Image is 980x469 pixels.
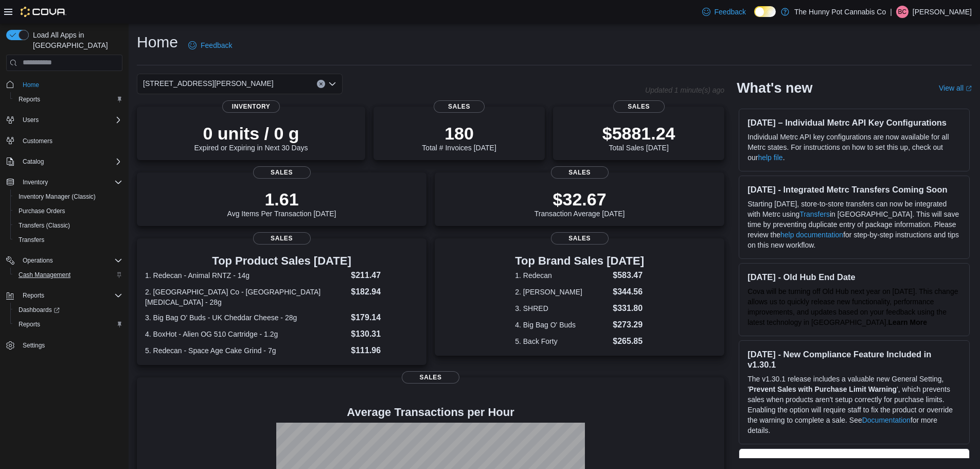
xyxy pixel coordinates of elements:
[23,81,39,89] span: Home
[14,219,122,232] span: Transfers (Classic)
[747,272,961,282] h3: [DATE] - Old Hub End Date
[2,253,127,268] button: Operations
[19,306,60,314] span: Dashboards
[2,154,127,169] button: Catalog
[137,32,178,53] h1: Home
[613,269,644,282] dd: $583.47
[19,271,70,279] span: Cash Management
[602,123,675,152] div: Total Sales [DATE]
[14,205,69,217] a: Purchase Orders
[10,204,127,218] button: Purchase Orders
[23,291,44,300] span: Reports
[19,155,122,168] span: Catalog
[602,123,675,144] p: $5881.24
[2,288,127,303] button: Reports
[747,287,958,326] span: Cova will be turning off Old Hub next year on [DATE]. This change allows us to quickly release ne...
[613,302,644,315] dd: $331.80
[23,178,48,186] span: Inventory
[227,189,336,218] div: Avg Items Per Transaction [DATE]
[10,92,127,107] button: Reports
[19,114,43,126] button: Users
[939,84,972,92] a: View allExternal link
[145,255,418,267] h3: Top Product Sales [DATE]
[227,189,336,210] p: 1.61
[749,385,897,393] strong: Prevent Sales with Purchase Limit Warning
[422,123,496,144] p: 180
[222,100,280,113] span: Inventory
[145,329,347,339] dt: 4. BoxHot - Alien OG 510 Cartridge - 1.2g
[747,117,961,128] h3: [DATE] – Individual Metrc API Key Configurations
[754,6,776,17] input: Dark Mode
[14,234,48,246] a: Transfers
[14,205,122,217] span: Purchase Orders
[747,349,961,370] h3: [DATE] - New Compliance Feature Included in v1.30.1
[799,210,830,218] a: Transfers
[19,176,122,188] span: Inventory
[758,153,782,162] a: help file
[747,374,961,436] p: The v1.30.1 release includes a valuable new General Setting, ' ', which prevents sales when produ...
[351,344,418,357] dd: $111.96
[515,255,644,267] h3: Top Brand Sales [DATE]
[351,269,418,282] dd: $211.47
[10,233,127,247] button: Transfers
[19,134,122,147] span: Customers
[434,100,485,113] span: Sales
[19,193,96,201] span: Inventory Manager (Classic)
[19,254,122,267] span: Operations
[747,199,961,250] p: Starting [DATE], store-to-store transfers can now be integrated with Metrc using in [GEOGRAPHIC_D...
[253,166,311,179] span: Sales
[737,80,812,96] h2: What's new
[19,176,52,188] button: Inventory
[19,114,122,126] span: Users
[698,2,750,22] a: Feedback
[747,132,961,163] p: Individual Metrc API key configurations are now available for all Metrc states. For instructions ...
[551,232,609,245] span: Sales
[10,317,127,332] button: Reports
[613,319,644,331] dd: $273.29
[14,190,122,203] span: Inventory Manager (Classic)
[145,312,347,323] dt: 3. Big Bag O' Buds - UK Cheddar Cheese - 28g
[2,175,127,189] button: Inventory
[515,270,609,281] dt: 1. Redecan
[10,189,127,204] button: Inventory Manager (Classic)
[862,416,911,424] a: Documentation
[143,77,274,90] span: [STREET_ADDRESS][PERSON_NAME]
[515,303,609,314] dt: 3. SHRED
[2,133,127,148] button: Customers
[613,100,665,113] span: Sales
[913,6,972,18] p: [PERSON_NAME]
[2,338,127,353] button: Settings
[194,123,308,152] div: Expired or Expiring in Next 30 Days
[19,339,122,352] span: Settings
[888,318,927,326] a: Learn More
[515,320,609,330] dt: 4. Big Bag O' Buds
[10,303,127,317] a: Dashboards
[19,78,122,91] span: Home
[21,7,66,17] img: Cova
[19,79,43,91] a: Home
[2,113,127,127] button: Users
[14,190,100,203] a: Inventory Manager (Classic)
[10,218,127,233] button: Transfers (Classic)
[794,6,886,18] p: The Hunny Pot Cannabis Co
[898,6,907,18] span: BC
[19,236,44,244] span: Transfers
[201,40,232,50] span: Feedback
[747,184,961,195] h3: [DATE] - Integrated Metrc Transfers Coming Soon
[19,339,49,352] a: Settings
[14,234,122,246] span: Transfers
[14,93,44,106] a: Reports
[19,207,65,215] span: Purchase Orders
[194,123,308,144] p: 0 units / 0 g
[184,35,236,56] a: Feedback
[534,189,625,218] div: Transaction Average [DATE]
[23,158,44,166] span: Catalog
[14,269,122,281] span: Cash Management
[19,95,40,103] span: Reports
[351,311,418,324] dd: $179.14
[19,155,48,168] button: Catalog
[14,219,74,232] a: Transfers (Classic)
[145,345,347,356] dt: 5. Redecan - Space Age Cake Grind - 7g
[10,268,127,282] button: Cash Management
